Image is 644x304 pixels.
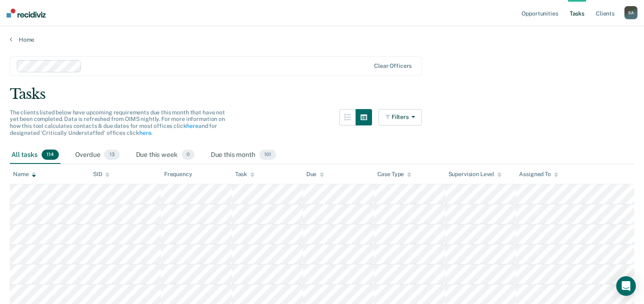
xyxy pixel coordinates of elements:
[74,146,121,164] div: Overdue13
[134,146,196,164] div: Due this week0
[182,150,194,160] span: 0
[7,9,46,18] img: Recidiviz
[42,150,59,160] span: 114
[139,130,151,136] a: here
[10,146,60,164] div: All tasks114
[10,86,634,103] div: Tasks
[624,6,637,19] div: S A
[186,123,198,129] a: here
[13,171,36,178] div: Name
[209,146,278,164] div: Due this month101
[259,150,276,160] span: 101
[10,36,634,43] a: Home
[235,171,254,178] div: Task
[624,6,637,19] button: SA
[306,171,324,178] div: Due
[104,150,119,160] span: 13
[10,109,225,136] span: The clients listed below have upcoming requirements due this month that have not yet been complet...
[93,171,110,178] div: SID
[379,109,422,125] button: Filters
[164,171,192,178] div: Frequency
[377,171,412,178] div: Case Type
[616,276,636,296] div: Open Intercom Messenger
[448,171,502,178] div: Supervision Level
[519,171,558,178] div: Assigned To
[374,63,412,69] div: Clear officers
